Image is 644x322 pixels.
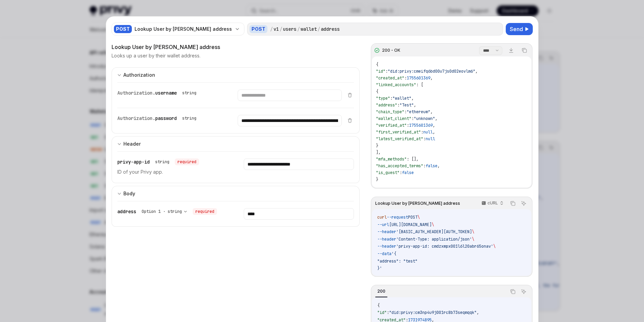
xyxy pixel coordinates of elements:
[519,287,528,296] button: Ask AI
[407,123,409,128] span: :
[376,75,404,81] span: "created_at"
[407,75,430,81] span: 1755601369
[376,136,423,142] span: "latest_verified_at"
[376,123,407,128] span: "verified_at"
[377,258,418,264] span: "address": "test"
[472,229,474,234] span: \
[123,140,141,148] div: Header
[155,159,169,165] div: string
[376,129,421,135] span: "first_verified_at"
[114,25,132,33] div: POST
[477,310,479,315] span: ,
[317,26,320,32] div: /
[273,26,279,32] div: v1
[432,222,434,227] span: \
[396,229,472,234] span: '[BASIC_AUTH_HEADER][AUTH_TOKEN]
[376,96,390,101] span: "type"
[487,200,498,206] p: cURL
[376,89,378,94] span: {
[396,237,472,242] span: 'Content-Type: application/json'
[389,310,477,315] span: "did:privy:cm3np4u9j001rc8b73seqmqqk"
[423,136,426,142] span: :
[414,116,435,121] span: "unknown"
[397,102,400,108] span: :
[123,71,155,79] div: Authorization
[117,90,155,96] span: Authorization.
[321,26,340,32] div: address
[411,96,414,101] span: ,
[377,222,389,227] span: --url
[423,129,433,135] span: null
[301,26,317,32] div: wallet
[112,136,360,151] button: expand input section
[400,170,402,175] span: :
[376,109,404,115] span: "chain_type"
[396,244,493,249] span: 'privy-app-id: cmdzxmpx001l6l20abr65onav'
[182,90,196,96] div: string
[376,177,378,182] span: }
[475,69,478,74] span: ,
[112,52,200,59] p: Looks up a user by their wallet address.
[376,163,423,169] span: "has_accepted_terms"
[376,170,400,175] span: "is_guest"
[430,109,433,115] span: ,
[112,67,360,82] button: expand input section
[510,25,523,33] span: Send
[377,237,396,242] span: --header
[404,75,407,81] span: :
[135,26,232,32] div: Lookup User by [PERSON_NAME] address
[123,190,135,198] div: Body
[377,215,387,220] span: curl
[112,22,244,36] button: POSTLookup User by [PERSON_NAME] address
[375,287,387,295] div: 200
[416,82,423,88] span: : [
[506,23,533,35] button: Send
[249,25,267,33] div: POST
[297,26,300,32] div: /
[402,170,414,175] span: false
[377,229,396,234] span: --header
[117,115,155,121] span: Authorization.
[388,69,475,74] span: "did:privy:cmeifq6bd00u7js0d02eovlm6"
[392,96,411,101] span: "wallet"
[117,90,199,96] div: Authorization.username
[117,115,199,122] div: Authorization.password
[376,156,407,162] span: "mfa_methods"
[377,251,391,256] span: --data
[519,199,528,208] button: Ask AI
[283,26,296,32] div: users
[407,156,419,162] span: : [],
[478,198,506,209] button: cURL
[387,215,408,220] span: --request
[382,48,400,53] div: 200 - OK
[193,208,217,215] div: required
[387,310,389,315] span: :
[376,116,411,121] span: "wallet_client"
[409,123,433,128] span: 1755601369
[520,46,529,55] button: Copy the contents from the code block
[435,116,437,121] span: ,
[385,69,388,74] span: :
[376,102,397,108] span: "address"
[376,143,378,148] span: }
[376,62,378,67] span: {
[389,222,432,227] span: [URL][DOMAIN_NAME]
[414,102,416,108] span: ,
[375,201,460,206] span: Lookup User by [PERSON_NAME] address
[411,116,414,121] span: :
[418,215,420,220] span: \
[112,43,360,51] div: Lookup User by [PERSON_NAME] address
[391,251,396,256] span: '{
[280,26,282,32] div: /
[426,163,437,169] span: false
[377,303,380,308] span: {
[376,150,381,155] span: ],
[377,266,382,271] span: }'
[426,136,435,142] span: null
[408,215,418,220] span: POST
[404,109,407,115] span: :
[112,186,360,201] button: expand input section
[175,158,199,165] div: required
[433,123,435,128] span: ,
[377,310,387,315] span: "id"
